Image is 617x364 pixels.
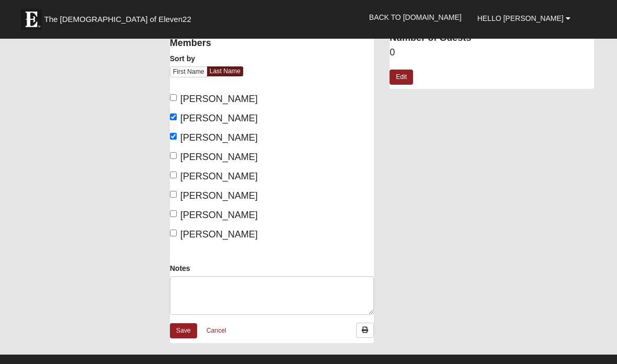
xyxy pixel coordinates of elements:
dd: 0 [390,46,593,60]
a: Hello [PERSON_NAME] [470,5,578,31]
a: The [DEMOGRAPHIC_DATA] of Eleven22 [16,4,225,30]
input: [PERSON_NAME] [170,94,177,101]
span: [PERSON_NAME] [180,171,258,181]
input: [PERSON_NAME] [170,191,177,198]
span: [PERSON_NAME] [180,132,258,143]
span: [PERSON_NAME] [180,229,258,240]
span: [PERSON_NAME] [180,113,258,123]
input: [PERSON_NAME] [170,210,177,217]
span: [PERSON_NAME] [180,210,258,220]
a: Save [170,323,197,338]
input: [PERSON_NAME] [170,133,177,140]
span: [PERSON_NAME] [180,152,258,162]
a: Last Name [207,66,243,76]
a: Back to [DOMAIN_NAME] [361,4,470,30]
img: Eleven22 logo [21,9,42,30]
span: [PERSON_NAME] [180,190,258,201]
label: Notes [170,263,190,274]
span: Hello [PERSON_NAME] [477,14,564,22]
a: Edit [390,70,413,85]
a: Cancel [200,323,233,339]
a: Print Attendance Roster [356,323,374,338]
input: [PERSON_NAME] [170,172,177,178]
h4: Members [170,38,264,49]
span: The [DEMOGRAPHIC_DATA] of Eleven22 [44,14,191,25]
a: First Name [170,66,208,77]
input: [PERSON_NAME] [170,230,177,236]
input: [PERSON_NAME] [170,113,177,120]
label: Sort by [170,53,195,64]
input: [PERSON_NAME] [170,152,177,159]
span: [PERSON_NAME] [180,94,258,104]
